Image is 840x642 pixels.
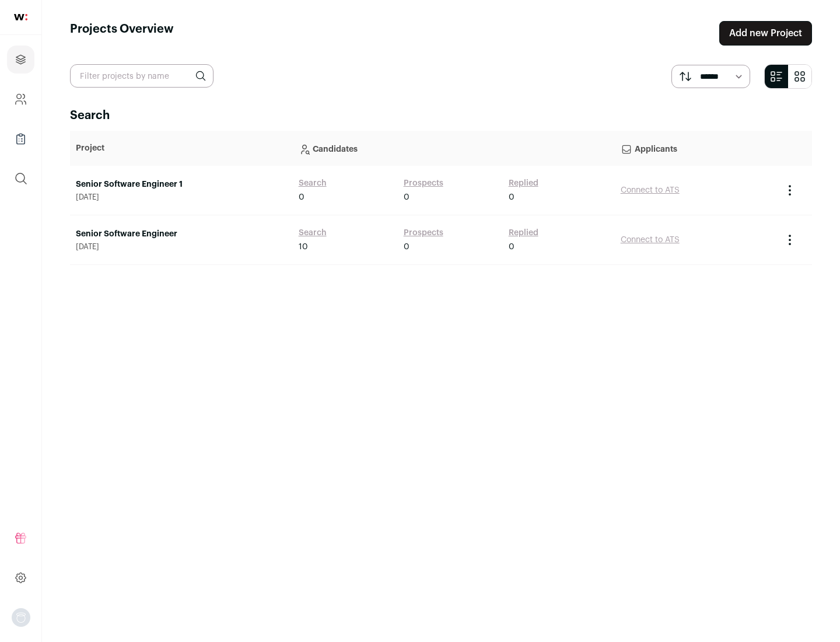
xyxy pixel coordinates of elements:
[299,177,327,189] a: Search
[12,608,30,627] button: Open dropdown
[7,46,34,74] a: Projects
[7,85,34,113] a: Company and ATS Settings
[509,191,514,203] span: 0
[12,608,30,627] img: nopic.png
[70,107,812,124] h2: Search
[7,125,34,153] a: Company Lists
[76,193,287,202] span: [DATE]
[719,21,812,46] a: Add new Project
[70,64,213,88] input: Filter projects by name
[404,241,409,253] span: 0
[299,241,308,253] span: 10
[404,227,443,239] a: Prospects
[299,137,609,160] p: Candidates
[299,191,304,203] span: 0
[621,186,680,194] a: Connect to ATS
[783,233,797,247] button: Project Actions
[76,142,287,154] p: Project
[14,14,27,20] img: wellfound-shorthand-0d5821cbd27db2630d0214b213865d53afaa358527fdda9d0ea32b1df1b89c2c.svg
[621,236,680,244] a: Connect to ATS
[404,191,409,203] span: 0
[509,227,538,239] a: Replied
[509,177,538,189] a: Replied
[621,137,771,160] p: Applicants
[404,177,443,189] a: Prospects
[299,227,327,239] a: Search
[76,242,287,252] span: [DATE]
[70,21,174,46] h1: Projects Overview
[76,228,287,240] a: Senior Software Engineer
[509,241,514,253] span: 0
[783,183,797,197] button: Project Actions
[76,179,287,190] a: Senior Software Engineer 1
